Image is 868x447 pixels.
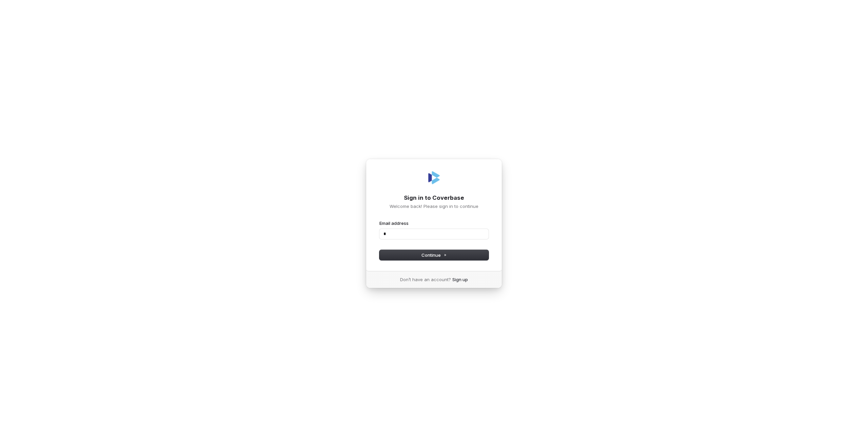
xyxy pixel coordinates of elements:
[421,252,447,258] span: Continue
[426,170,442,186] img: Coverbase
[379,250,489,260] button: Continue
[379,203,489,209] p: Welcome back! Please sign in to continue
[452,276,468,283] a: Sign up
[379,194,489,202] h1: Sign in to Coverbase
[379,220,409,226] label: Email address
[400,276,451,283] span: Don’t have an account?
